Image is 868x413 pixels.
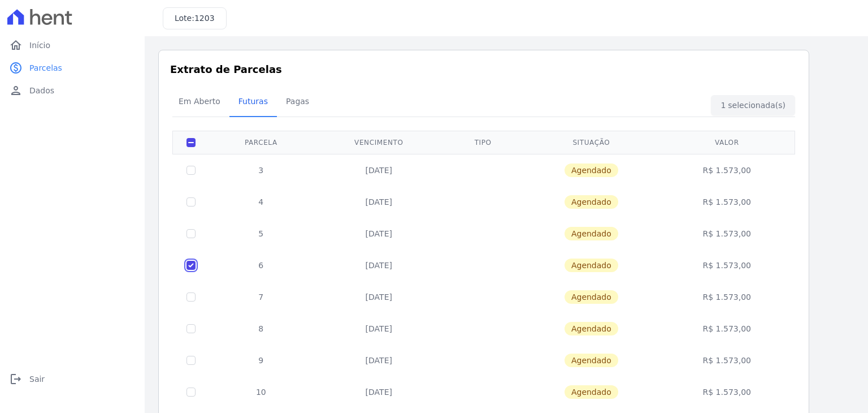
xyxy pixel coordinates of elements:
span: Parcelas [29,62,62,74]
td: [DATE] [313,249,445,281]
span: Agendado [565,354,618,367]
h3: Lote: [175,12,215,24]
td: R$ 1.573,00 [661,186,792,218]
span: Agendado [565,227,618,240]
th: Parcela [209,131,313,154]
i: paid [9,61,23,75]
a: personDados [5,79,140,102]
th: Tipo [445,131,521,154]
td: 9 [209,345,313,376]
span: Futuras [232,90,275,113]
a: logoutSair [5,368,140,390]
td: R$ 1.573,00 [661,376,792,408]
td: 8 [209,313,313,345]
i: person [9,84,23,97]
td: [DATE] [313,345,445,376]
td: 7 [209,281,313,313]
td: [DATE] [313,376,445,408]
a: Futuras [229,88,277,117]
span: Agendado [565,290,618,304]
th: Valor [661,131,792,154]
td: [DATE] [313,218,445,249]
span: Agendado [565,322,618,335]
i: logout [9,372,23,386]
a: Pagas [277,88,318,117]
span: Agendado [565,195,618,209]
a: homeInício [5,34,140,57]
td: [DATE] [313,154,445,186]
a: Em Aberto [170,88,229,117]
td: R$ 1.573,00 [661,218,792,249]
td: 6 [209,249,313,281]
td: 5 [209,218,313,249]
th: Situação [521,131,661,154]
td: 4 [209,186,313,218]
i: home [9,38,23,52]
td: R$ 1.573,00 [661,249,792,281]
th: Vencimento [313,131,445,154]
td: R$ 1.573,00 [661,281,792,313]
span: Dados [29,85,54,96]
td: R$ 1.573,00 [661,345,792,376]
span: 1203 [194,14,215,23]
span: Em Aberto [172,90,227,113]
td: R$ 1.573,00 [661,313,792,345]
h3: Extrato de Parcelas [170,62,797,77]
td: [DATE] [313,281,445,313]
td: 10 [209,376,313,408]
span: Início [29,40,50,51]
span: Agendado [565,385,618,399]
span: Agendado [565,259,618,272]
td: [DATE] [313,313,445,345]
a: paidParcelas [5,57,140,79]
span: Pagas [279,90,316,113]
span: Agendado [565,164,618,177]
span: Sair [29,373,45,385]
td: 3 [209,154,313,186]
td: [DATE] [313,186,445,218]
td: R$ 1.573,00 [661,154,792,186]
